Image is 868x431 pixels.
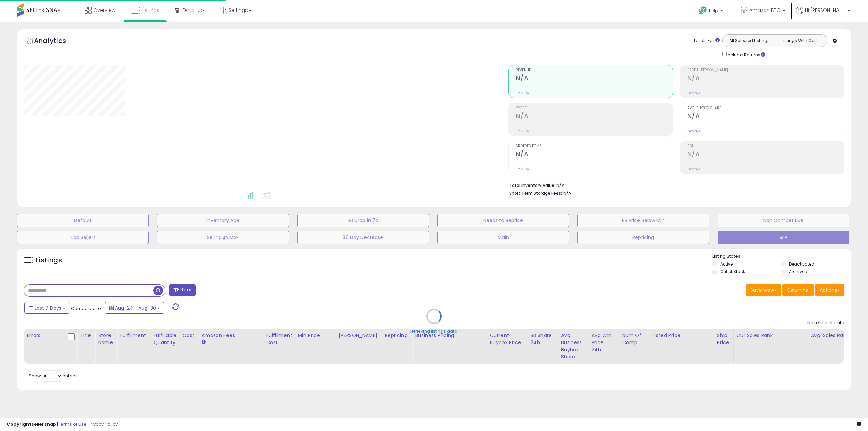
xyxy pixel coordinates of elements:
button: Top Sellers [17,231,149,244]
i: Get Help [699,6,707,15]
b: Short Term Storage Fees: [509,190,562,196]
button: 30 Day Decrease [297,231,429,244]
h2: N/A [687,112,844,121]
button: BB Drop in 7d [297,214,429,227]
span: ROI [687,144,844,148]
button: Main [437,231,569,244]
button: All Selected Listings [724,36,775,45]
span: DataHub [183,7,204,14]
button: Selling @ Max [157,231,289,244]
button: BB Price Below Min [577,214,709,227]
span: Avg. Buybox Share [687,106,844,110]
div: Include Returns [717,51,773,58]
span: N/A [563,190,571,196]
button: Inventory Age [157,214,289,227]
small: Prev: N/A [687,91,701,95]
span: Amazon BTG [749,7,781,14]
b: Total Inventory Value: [509,182,555,188]
h2: N/A [687,150,844,159]
span: Profit [PERSON_NAME] [687,68,844,72]
h2: N/A [516,112,672,121]
button: SFP [718,231,849,244]
a: Help [694,1,730,22]
small: Prev: N/A [516,129,529,133]
small: Prev: N/A [687,167,701,171]
button: Listings With Cost [774,36,825,45]
button: Needs to Reprice [437,214,569,227]
span: Listings [142,7,159,14]
small: Prev: N/A [516,91,529,95]
span: Help [709,8,718,14]
small: Prev: N/A [516,167,529,171]
a: Hi [PERSON_NAME] [796,7,850,22]
li: N/A [509,181,839,189]
span: Revenue [516,68,672,72]
div: Totals For [693,38,720,44]
small: Prev: N/A [687,129,701,133]
button: Repricing [577,231,709,244]
h5: Analytics [34,36,79,47]
h2: N/A [687,74,844,83]
span: Overview [93,7,115,14]
button: Non Competitive [718,214,849,227]
h2: N/A [516,74,672,83]
div: Retrieving listings data.. [409,328,459,334]
span: Ordered Items [516,144,672,148]
h2: N/A [516,150,672,159]
button: Default [17,214,149,227]
span: Profit [516,106,672,110]
span: Hi [PERSON_NAME] [805,7,846,14]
